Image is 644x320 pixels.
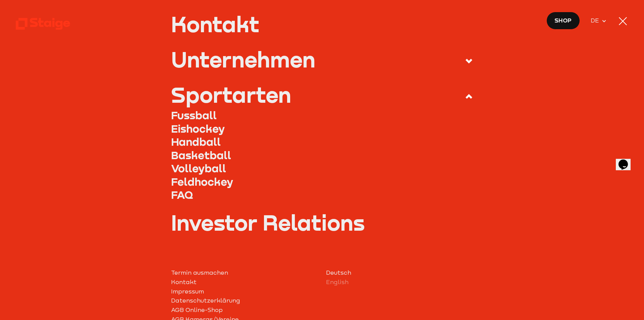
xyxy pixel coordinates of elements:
[171,306,318,315] a: AGB Online-Shop
[554,16,572,25] span: Shop
[616,150,637,170] iframe: chat widget
[171,135,473,148] a: Handball
[171,268,318,278] a: Termin ausmachen
[171,148,473,162] a: Basketball
[171,175,473,188] a: Feldhockey
[171,287,318,296] a: Impressum
[171,188,473,201] a: FAQ
[546,12,580,30] a: Shop
[171,212,473,233] a: Investor Relations
[171,278,318,287] a: Kontakt
[326,268,473,278] a: Deutsch
[171,108,473,122] a: Fussball
[591,16,602,26] span: DE
[171,122,473,135] a: Eishockey
[171,13,473,35] a: Kontakt
[171,162,473,175] a: Volleyball
[171,49,315,70] div: Unternehmen
[326,278,473,287] a: English
[171,296,318,306] a: Datenschutzerklärung
[171,84,291,105] div: Sportarten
